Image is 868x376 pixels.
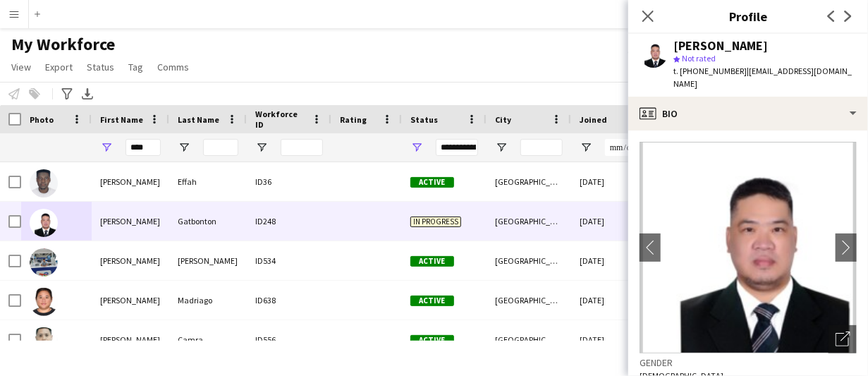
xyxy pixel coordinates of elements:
[605,139,647,156] input: Joined Filter Input
[92,241,169,280] div: [PERSON_NAME]
[247,241,331,280] div: ID534
[87,61,114,73] span: Status
[520,139,563,156] input: City Filter Input
[487,241,571,280] div: [GEOGRAPHIC_DATA]
[410,296,454,306] span: Active
[628,97,868,131] div: Bio
[81,58,120,76] a: Status
[45,61,73,73] span: Export
[30,248,58,277] img: Eric Tomas
[247,202,331,241] div: ID248
[673,66,852,89] span: | [EMAIL_ADDRESS][DOMAIN_NAME]
[30,209,58,237] img: Eric Gatbonton
[410,114,438,125] span: Status
[487,162,571,201] div: [GEOGRAPHIC_DATA]
[169,241,247,280] div: [PERSON_NAME]
[571,202,656,241] div: [DATE]
[30,114,54,125] span: Photo
[410,217,461,227] span: In progress
[92,281,169,320] div: [PERSON_NAME]
[100,114,143,125] span: First Name
[829,325,857,353] div: Open photos pop-in
[682,53,716,63] span: Not rated
[580,114,607,125] span: Joined
[178,141,190,154] button: Open Filter Menu
[30,169,58,198] img: Derick Effah
[487,320,571,359] div: [GEOGRAPHIC_DATA]
[169,320,247,359] div: Camra
[6,58,37,76] a: View
[11,34,115,55] span: My Workforce
[487,281,571,320] div: [GEOGRAPHIC_DATA]
[92,320,169,359] div: [PERSON_NAME]
[571,281,656,320] div: [DATE]
[640,142,857,353] img: Crew avatar or photo
[169,281,247,320] div: Madriago
[123,58,149,76] a: Tag
[126,139,161,156] input: First Name Filter Input
[30,327,58,356] img: Roderick Camra
[178,114,219,125] span: Last Name
[128,61,143,73] span: Tag
[628,7,868,25] h3: Profile
[92,202,169,241] div: [PERSON_NAME]
[247,162,331,201] div: ID36
[169,202,247,241] div: Gatbonton
[169,162,247,201] div: Effah
[495,141,508,154] button: Open Filter Menu
[255,109,306,130] span: Workforce ID
[410,141,423,154] button: Open Filter Menu
[495,114,511,125] span: City
[673,40,768,52] div: [PERSON_NAME]
[487,202,571,241] div: [GEOGRAPHIC_DATA]
[152,58,195,76] a: Comms
[281,139,323,156] input: Workforce ID Filter Input
[157,61,189,73] span: Comms
[571,162,656,201] div: [DATE]
[640,356,857,369] h3: Gender
[203,139,238,156] input: Last Name Filter Input
[255,141,268,154] button: Open Filter Menu
[571,320,656,359] div: [DATE]
[30,288,58,316] img: Erica Madriago
[340,114,367,125] span: Rating
[39,58,78,76] a: Export
[571,241,656,280] div: [DATE]
[673,66,747,76] span: t. [PHONE_NUMBER]
[410,177,454,188] span: Active
[410,256,454,267] span: Active
[580,141,592,154] button: Open Filter Menu
[247,281,331,320] div: ID638
[11,61,31,73] span: View
[79,85,96,102] app-action-btn: Export XLSX
[410,335,454,346] span: Active
[247,320,331,359] div: ID556
[59,85,75,102] app-action-btn: Advanced filters
[100,141,113,154] button: Open Filter Menu
[92,162,169,201] div: [PERSON_NAME]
